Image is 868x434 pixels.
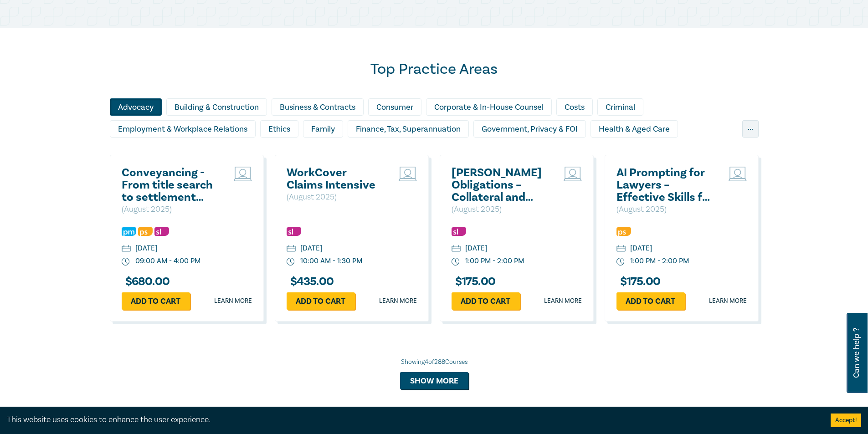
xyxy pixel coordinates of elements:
[227,142,318,159] div: Intellectual Property
[300,243,322,254] div: [DATE]
[287,258,295,266] img: watch
[287,276,334,288] h3: $ 435.00
[122,258,130,266] img: watch
[287,292,355,310] a: Add to cart
[260,120,298,138] div: Ethics
[564,167,582,181] img: Live Stream
[591,120,678,138] div: Health & Aged Care
[110,120,256,138] div: Employment & Workplace Relations
[154,227,169,236] img: Substantive Law
[473,120,586,138] div: Government, Privacy & FOI
[122,245,131,253] img: calendar
[399,167,417,181] img: Live Stream
[287,245,296,253] img: calendar
[7,414,817,426] div: This website uses cookies to enhance the user experience.
[742,120,759,138] div: ...
[122,204,220,215] p: ( August 2025 )
[110,142,222,159] div: Insolvency & Restructuring
[135,256,200,266] div: 09:00 AM - 4:00 PM
[452,292,520,310] a: Add to cart
[556,98,593,116] div: Costs
[630,243,652,254] div: [DATE]
[616,204,714,215] p: ( August 2025 )
[729,167,747,181] img: Live Stream
[452,227,466,236] img: Substantive Law
[379,296,417,306] a: Learn more
[122,292,190,310] a: Add to cart
[630,256,689,266] div: 1:00 PM - 2:00 PM
[597,98,643,116] div: Criminal
[135,243,157,254] div: [DATE]
[110,98,162,116] div: Advocacy
[426,98,552,116] div: Corporate & In-House Counsel
[465,256,524,266] div: 1:00 PM - 2:00 PM
[831,414,861,427] button: Accept cookies
[455,142,506,159] div: Migration
[214,296,252,306] a: Learn more
[138,227,153,236] img: Professional Skills
[287,167,385,191] a: WorkCover Claims Intensive
[616,245,626,253] img: calendar
[709,296,747,306] a: Learn more
[452,204,550,215] p: ( August 2025 )
[616,258,625,266] img: watch
[452,276,496,288] h3: $ 175.00
[616,292,685,310] a: Add to cart
[287,191,385,203] p: ( August 2025 )
[368,98,421,116] div: Consumer
[300,256,362,266] div: 10:00 AM - 1:30 PM
[303,120,343,138] div: Family
[465,243,487,254] div: [DATE]
[110,60,759,78] h2: Top Practice Areas
[122,167,220,204] a: Conveyancing - From title search to settlement ([DATE])
[452,245,461,253] img: calendar
[166,98,267,116] div: Building & Construction
[110,357,759,367] div: Showing 4 of 288 Courses
[510,142,638,159] div: Personal Injury & Medico-Legal
[544,296,582,306] a: Learn more
[122,227,136,236] img: Practice Management & Business Skills
[122,276,170,288] h3: $ 680.00
[452,258,460,266] img: watch
[234,167,252,181] img: Live Stream
[287,227,301,236] img: Substantive Law
[616,227,631,236] img: Professional Skills
[616,276,661,288] h3: $ 175.00
[348,120,469,138] div: Finance, Tax, Superannuation
[852,318,861,388] span: Can we help ?
[452,167,550,204] a: [PERSON_NAME] Obligations – Collateral and Strategic Uses
[272,98,364,116] div: Business & Contracts
[616,167,714,204] a: AI Prompting for Lawyers – Effective Skills for Legal Practice
[400,372,468,389] button: Show more
[323,142,450,159] div: Litigation & Dispute Resolution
